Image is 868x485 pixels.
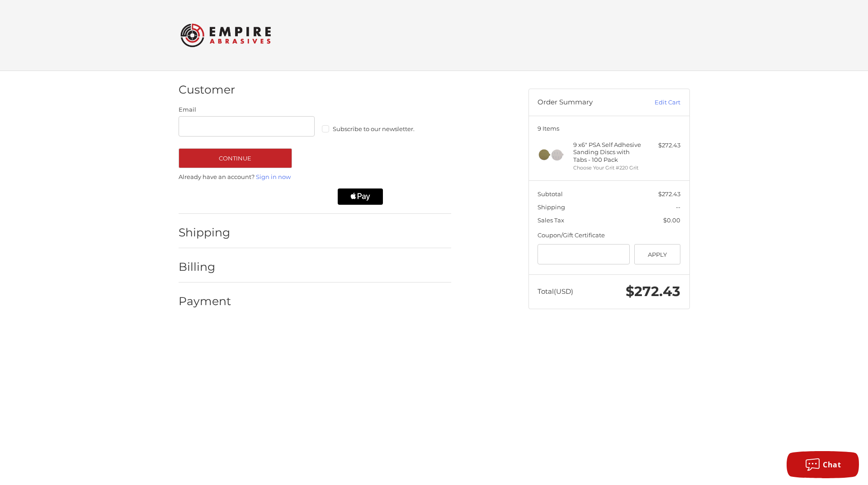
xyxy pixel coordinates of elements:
span: Shipping [538,203,565,211]
button: Chat [787,451,859,478]
h2: Billing [179,260,231,274]
input: Gift Certificate or Coupon Code [538,244,630,264]
span: -- [676,203,680,211]
span: Chat [823,460,841,470]
span: $272.43 [658,190,680,198]
p: Already have an account? [179,173,451,182]
h2: Payment [179,294,231,308]
a: Edit Cart [635,98,680,107]
button: Apply [634,244,681,264]
span: Subtotal [538,190,563,198]
span: Subscribe to our newsletter. [333,125,415,132]
div: $272.43 [645,141,680,150]
h2: Customer [179,83,235,97]
a: Sign in now [256,173,291,180]
h2: Shipping [179,226,231,240]
h3: Order Summary [538,98,635,107]
div: Coupon/Gift Certificate [538,231,680,240]
h4: 9 x 6" PSA Self Adhesive Sanding Discs with Tabs - 100 Pack [573,141,642,163]
iframe: PayPal-paypal [175,188,248,205]
h3: 9 Items [538,125,680,132]
span: $272.43 [626,283,680,300]
img: Empire Abrasives [180,18,271,53]
span: Sales Tax [538,217,564,224]
li: Choose Your Grit #220 Grit [573,164,642,172]
button: Continue [179,148,292,168]
label: Email [179,105,315,114]
span: $0.00 [663,217,680,224]
span: Total (USD) [538,287,573,296]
